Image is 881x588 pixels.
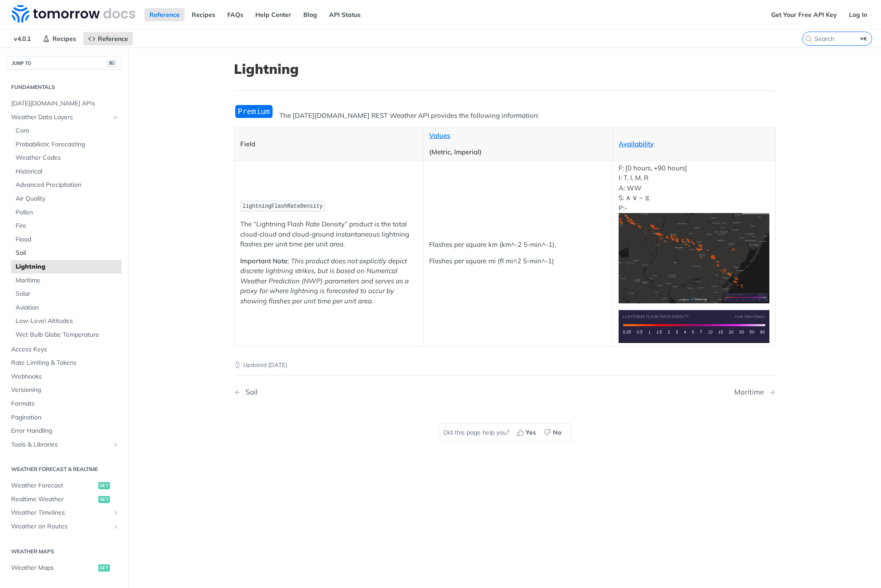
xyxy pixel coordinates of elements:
[858,34,869,43] kbd: ⌘K
[7,548,121,556] h2: Weather Maps
[12,5,135,23] img: Tomorrow.io Weather API Docs
[112,114,119,121] button: Hide subpages for Weather Data Layers
[553,428,561,437] span: No
[16,235,119,244] span: Flood
[7,83,121,91] h2: Fundamentals
[619,163,769,303] p: F: [0 hours, +90 hours] I: T, I, M, R A: WW S: ∧ ∨ ~ ⧖ P:-
[11,151,121,165] a: Weather Codes
[16,303,119,312] span: Aviation
[98,564,110,572] span: get
[112,523,119,530] button: Show subpages for Weather on Routes
[11,274,121,287] a: Maritime
[7,97,121,110] a: [DATE][DOMAIN_NAME] APIs
[11,233,121,246] a: Flood
[240,219,418,250] p: The “Lightning Flash Rate Density” product is the total cloud-cloud and cloud-ground instantaneou...
[16,208,119,217] span: Pollen
[16,126,119,135] span: Core
[11,495,96,504] span: Realtime Weather
[734,388,776,396] a: Next Page: Maritime
[52,35,76,43] span: Recipes
[11,399,119,408] span: Formats
[11,508,110,517] span: Weather Timelines
[619,254,769,262] span: Expand image
[429,240,607,250] p: Flashes per square km (km^-2 5-min^-1).
[234,379,776,405] nav: Pagination Controls
[11,206,121,219] a: Pollen
[11,138,121,151] a: Probabilistic Forecasting
[11,564,96,572] span: Weather Maps
[16,249,119,258] span: Soil
[324,8,366,21] a: API Status
[145,8,185,21] a: Reference
[11,481,96,490] span: Weather Forecast
[11,192,121,205] a: Air Quality
[7,111,121,124] a: Weather Data LayersHide subpages for Weather Data Layers
[11,427,119,435] span: Error Handling
[7,397,121,411] a: Formats
[11,113,110,122] span: Weather Data Layers
[11,260,121,274] a: Lightning
[16,167,119,176] span: Historical
[805,35,812,42] svg: Search
[11,178,121,192] a: Advanced Precipitation
[16,181,119,189] span: Advanced Precipitation
[112,441,119,448] button: Show subpages for Tools & Libraries
[11,165,121,178] a: Historical
[107,60,117,67] span: ⌘/
[11,328,121,342] a: Wet Bulb Globe Temperature
[16,290,119,298] span: Solar
[7,493,121,506] a: Realtime Weatherget
[11,522,110,531] span: Weather on Routes
[241,388,257,396] div: Soil
[234,61,776,77] h1: Lightning
[11,301,121,314] a: Aviation
[98,496,110,503] span: get
[7,561,121,575] a: Weather Mapsget
[541,426,566,439] button: No
[7,479,121,492] a: Weather Forecastget
[16,317,119,326] span: Low-Level Altitudes
[734,388,768,396] div: Maritime
[16,140,119,149] span: Probabilistic Forecasting
[619,310,769,342] img: Lightning Flash Rate Density Legend
[7,506,121,520] a: Weather TimelinesShow subpages for Weather Timelines
[7,56,121,70] button: JUMP TO⌘/
[11,345,119,354] span: Access Keys
[16,194,119,203] span: Air Quality
[514,426,541,439] button: Yes
[11,358,119,367] span: Rate Limiting & Tokens
[429,256,607,266] p: Flashes per square mi (fl mi^2 5-min^-1)
[11,314,121,328] a: Low-Level Altitudes
[11,99,119,108] span: [DATE][DOMAIN_NAME] APIs
[7,343,121,356] a: Access Keys
[11,372,119,381] span: Webhooks
[240,257,409,305] em: This product does not explicitly depict discrete lightning strikes, but is based on Numerical Wea...
[844,8,872,21] a: Log In
[11,440,110,449] span: Tools & Libraries
[16,330,119,339] span: Wet Bulb Globe Temperature
[16,222,119,230] span: Fire
[9,32,36,45] span: v4.0.1
[619,322,769,330] span: Expand image
[234,361,776,370] p: Updated [DATE]
[16,276,119,285] span: Maritime
[11,413,119,422] span: Pagination
[7,411,121,424] a: Pagination
[526,428,536,437] span: Yes
[7,383,121,397] a: Versioning
[112,509,119,516] button: Show subpages for Weather Timelines
[11,246,121,260] a: Soil
[98,35,128,43] span: Reference
[7,356,121,370] a: Rate Limiting & Tokens
[234,111,776,121] p: The [DATE][DOMAIN_NAME] REST Weather API provides the following information:
[187,8,220,21] a: Recipes
[222,8,248,21] a: FAQs
[429,131,450,140] a: Values
[7,438,121,451] a: Tools & LibrariesShow subpages for Tools & Libraries
[11,124,121,137] a: Core
[11,386,119,395] span: Versioning
[7,465,121,473] h2: Weather Forecast & realtime
[11,219,121,233] a: Fire
[438,423,571,442] div: Did this page help you?
[7,424,121,438] a: Error Handling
